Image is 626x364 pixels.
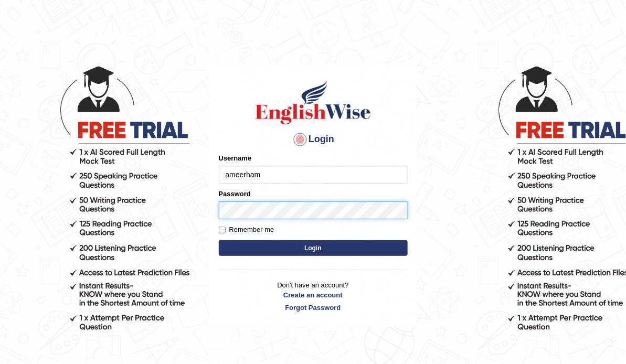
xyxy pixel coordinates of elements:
h4: Login [219,131,408,148]
p: Don't have an account? [219,280,408,313]
input: Remember me [219,227,226,233]
label: Password [219,189,251,199]
button: Login [219,240,408,256]
a: Create an account [219,290,408,300]
img: Logo of English Wise sign in for intelligent practice with AI [253,79,373,126]
label: Username [219,153,252,163]
label: Remember me [219,224,274,235]
a: Forgot Password [219,303,408,313]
